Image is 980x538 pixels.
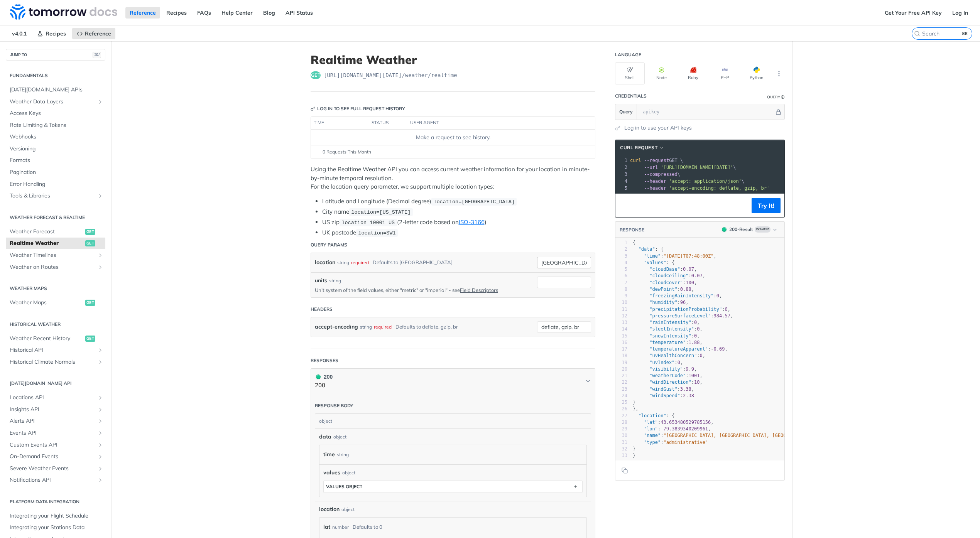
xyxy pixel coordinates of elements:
[6,474,105,486] a: Notifications APIShow subpages for Notifications API
[10,429,95,437] span: Events API
[6,321,105,328] h2: Historical Weather
[10,180,103,188] span: Error Handling
[716,293,719,299] span: 0
[10,441,95,449] span: Custom Events API
[694,320,697,325] span: 0
[10,524,103,531] span: Integrating your Stations Data
[615,273,627,279] div: 6
[217,7,257,19] a: Help Center
[315,373,333,381] div: 200
[649,386,677,392] span: "windGust"
[630,158,641,163] span: curl
[644,426,658,432] span: "lon"
[649,300,677,305] span: "humidity"
[10,157,103,164] span: Formats
[97,359,103,365] button: Show subpages for Historical Climate Normals
[649,273,688,278] span: "cloudCeiling"
[729,226,753,233] div: 200 - Result
[10,512,103,520] span: Integrating your Flight Schedule
[615,104,637,120] button: Query
[6,84,105,96] a: [DATE][DOMAIN_NAME] APIs
[6,226,105,238] a: Weather Forecastget
[680,386,691,392] span: 3.38
[10,192,95,200] span: Tools & Libraries
[711,346,713,352] span: -
[324,481,582,492] button: values object
[630,179,744,184] span: \
[630,165,736,170] span: \
[125,7,160,19] a: Reference
[615,379,627,386] div: 22
[311,306,333,313] div: Headers
[683,393,694,398] span: 2.38
[337,257,349,268] div: string
[644,260,666,265] span: "values"
[680,287,691,292] span: 0.88
[6,451,105,462] a: On-Demand EventsShow subpages for On-Demand Events
[615,413,627,419] div: 27
[10,98,95,106] span: Weather Data Layers
[639,104,774,120] input: apikey
[742,62,771,84] button: Python
[718,226,781,233] button: 200200-ResultExample
[6,96,105,108] a: Weather Data LayersShow subpages for Weather Data Layers
[680,300,686,305] span: 96
[85,336,95,342] span: get
[619,108,633,115] span: Query
[619,226,645,234] button: RESPONSE
[615,299,627,306] div: 10
[97,406,103,413] button: Show subpages for Insights API
[664,426,708,432] span: 79.3839340209961
[6,392,105,403] a: Locations APIShow subpages for Locations API
[10,133,103,141] span: Webhooks
[714,313,730,319] span: 984.57
[311,241,347,248] div: Query Params
[914,30,920,37] svg: Search
[85,229,95,235] span: get
[661,420,711,425] span: 43.653480529785156
[725,307,727,312] span: 0
[649,293,713,299] span: "freezingRainIntensity"
[10,263,95,271] span: Weather on Routes
[322,228,595,237] li: UK postcode
[311,165,595,191] p: Using the Realtime Weather API you can access current weather information for your location in mi...
[630,158,683,163] span: GET \
[615,293,627,299] div: 9
[6,108,105,119] a: Access Keys
[880,7,946,19] a: Get Your Free API Key
[683,266,694,272] span: 0.07
[615,260,627,266] div: 4
[615,399,627,406] div: 25
[620,144,657,151] span: cURL Request
[6,285,105,292] h2: Weather Maps
[661,426,663,432] span: -
[6,344,105,356] a: Historical APIShow subpages for Historical API
[649,307,722,312] span: "precipitationProbability"
[6,261,105,273] a: Weather on RoutesShow subpages for Weather on Routes
[162,7,191,19] a: Recipes
[97,430,103,436] button: Show subpages for Events API
[644,420,658,425] span: "lat"
[311,105,405,112] div: Log in to see full request history
[97,347,103,353] button: Show subpages for Historical API
[97,442,103,448] button: Show subpages for Custom Events API
[316,374,321,379] span: 200
[6,380,105,387] h2: [DATE][DOMAIN_NAME] API
[615,333,627,339] div: 15
[633,240,635,245] span: {
[193,7,215,19] a: FAQs
[633,426,711,432] span: : ,
[10,251,95,259] span: Weather Timelines
[6,143,105,155] a: Versioning
[6,356,105,368] a: Historical Climate NormalsShow subpages for Historical Climate Normals
[624,124,692,132] a: Log in to use your API keys
[644,253,661,259] span: "time"
[615,319,627,326] div: 13
[644,179,666,184] span: --header
[691,273,703,278] span: 0.07
[615,359,627,366] div: 19
[755,226,770,233] span: Example
[633,293,722,299] span: : ,
[633,307,730,312] span: : ,
[615,426,627,432] div: 29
